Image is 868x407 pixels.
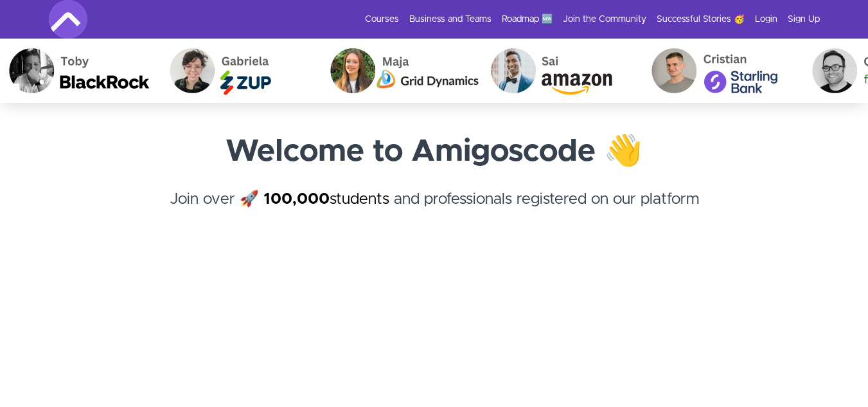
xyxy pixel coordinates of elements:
[157,39,318,103] img: Gabriela
[639,39,800,103] img: Cristian
[788,13,820,26] a: Sign Up
[263,192,389,207] a: 100,000students
[263,192,330,207] strong: 100,000
[365,13,399,26] a: Courses
[479,39,639,103] img: Sai
[409,13,492,26] a: Business and Teams
[318,39,479,103] img: Maja
[563,13,646,26] a: Join the Community
[755,13,777,26] a: Login
[502,13,553,26] a: Roadmap 🆕
[49,188,820,234] h4: Join over 🚀 and professionals registered on our platform
[226,136,642,167] strong: Welcome to Amigoscode 👋
[657,13,745,26] a: Successful Stories 🥳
